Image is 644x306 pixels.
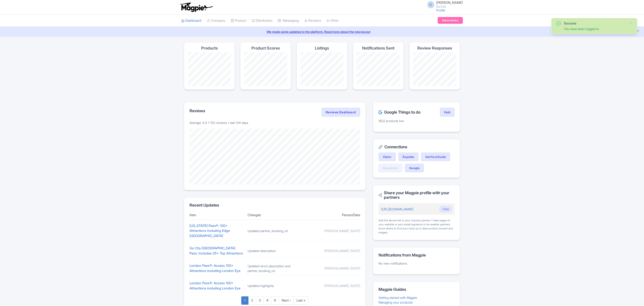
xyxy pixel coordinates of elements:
a: [US_STATE] Pass®: 100+ Attractions including Edge [GEOGRAPHIC_DATA] [189,224,230,238]
a: Google [405,164,424,172]
a: Company [207,15,225,27]
a: Reviews Dashboard [322,108,360,117]
button: Close [629,21,633,26]
a: 5 [271,296,279,305]
h2: Reviews [189,109,205,113]
a: Expedia [398,153,418,161]
div: [PERSON_NAME], [DATE] [306,283,360,288]
a: London Pass®: Access 100+ Attractions including London Eye [189,281,240,290]
a: Musement [379,164,402,172]
a: Dashboard [181,15,201,27]
a: Go City [GEOGRAPHIC_DATA] Pass: Includes 25+ Top Attractions [189,246,243,255]
div: Item [189,213,244,218]
a: 3 [256,296,264,305]
p: 1622 products live [379,119,455,123]
button: Close announcement [636,29,640,34]
button: Copy [439,206,452,212]
h4: Notifications Sent [362,46,394,50]
a: Reviews [304,15,321,27]
h2: Google Things to do [379,110,420,114]
a: Messaging [278,15,299,27]
a: Getting started with Magpie [379,296,417,300]
div: Changes [248,213,302,218]
h4: Review Responses [417,46,452,50]
h4: Listings [315,46,329,50]
div: [PERSON_NAME], [DATE] [306,266,360,271]
div: Updated highlights [248,283,302,288]
a: Viator [379,153,396,161]
p: Average: 4.3 • 122 reviews • last 124 days [189,120,360,125]
h2: Share your Magpie profile with your partners [379,191,455,200]
div: You have been logged in [564,26,625,31]
a: [URL][DOMAIN_NAME] [381,207,413,211]
div: Add the above link to your industry partner / trade pages of your website or your email signature... [379,218,455,235]
div: [PERSON_NAME], [DATE] [306,228,360,233]
a: 4 [263,296,271,305]
div: Updated short_description and partner_booking_url [248,264,302,273]
a: Distribution [252,15,272,27]
h2: Connections [379,145,455,149]
span: C [427,1,434,8]
img: logo-ab69f6fb50320c5b225c76a69d11143b.png [179,2,214,12]
a: We made some updates to the platform. Read more about the new layout [3,29,641,34]
a: GetYourGuide [421,153,450,161]
a: 1 [241,296,248,305]
a: Hub [440,108,455,117]
a: Product [231,15,246,27]
a: C [PERSON_NAME] Go City [424,1,463,8]
a: Profile [436,8,445,12]
a: Other [326,15,339,27]
small: Go City [436,5,463,8]
a: Next › [279,296,294,305]
a: Last » [294,296,308,305]
div: Success [564,21,625,26]
a: London Pass®: Access 100+ Attractions including London Eye [189,263,240,273]
a: 2 [248,296,256,305]
h2: Magpie Guides [379,287,455,292]
a: Managing your products [379,300,413,304]
h4: Products [201,46,218,50]
div: [PERSON_NAME], [DATE] [306,248,360,253]
span: [PERSON_NAME] [436,0,463,5]
h2: Recent Updates [189,203,360,207]
h4: Product Scores [251,46,280,50]
h2: Notifications from Magpie [379,253,455,257]
div: Person/Date [306,213,360,218]
div: Updated description [248,248,302,253]
a: Subscription [438,17,463,24]
div: Updated partner_booking_url [248,228,302,233]
p: No new notifications. [379,261,455,266]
